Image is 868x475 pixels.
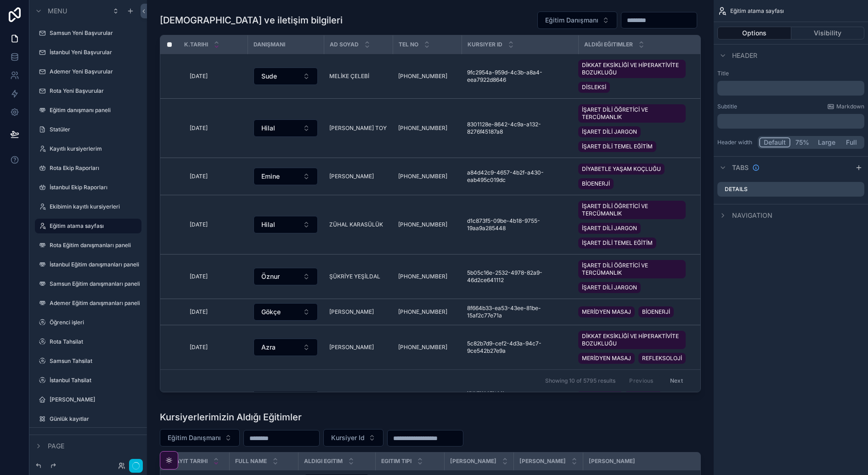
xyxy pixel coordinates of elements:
div: scrollable content [717,81,864,96]
label: Rota Eğitim danışmanları paneli [50,242,136,249]
span: [PERSON_NAME] [519,458,566,465]
label: Title [717,70,864,77]
label: Ademer Yeni Başvurular [50,68,136,75]
span: Eğitim atama sayfası [730,7,784,15]
label: Rota Yeni Başvurular [50,87,136,95]
label: Statüler [50,126,136,133]
span: Tabs [732,163,749,172]
span: Hidden pages [48,434,95,443]
label: Rota Ekip Raporları [50,164,136,172]
button: Large [814,137,840,147]
label: [PERSON_NAME] [50,396,136,403]
label: Samsun Yeni Başvurular [50,29,136,37]
button: 75% [790,137,814,147]
button: Visibility [791,27,865,40]
label: Subtitle [717,103,737,110]
span: Navigation [732,211,772,220]
label: İstanbul Eğitim danışmanları paneli [50,261,139,268]
label: Samsun Tahsilat [50,357,136,365]
button: Options [717,27,791,40]
label: İstanbul Ekip Raporları [50,184,136,191]
span: Header [732,51,757,60]
span: Aldığı eğitimler [584,41,633,48]
span: Page [48,441,64,451]
label: Eğitim atama sayfası [50,222,136,230]
label: İstanbul Yeni Başvurular [50,49,136,56]
button: Full [840,137,863,147]
label: Samsun Eğitim danışmanları paneli [50,280,140,288]
span: Kayit Tarihi [171,458,208,465]
button: Default [759,137,790,147]
span: Aldigi Egitim [304,458,343,465]
label: Kayıtlı kursiyerlerim [50,145,136,153]
label: Günlük kayıtlar [50,415,136,423]
label: Header width [717,139,754,146]
span: Showing 10 of 5795 results [545,377,615,385]
label: Eğitim danışmanı paneli [50,107,136,114]
label: Ademer Eğitim danışmanları paneli [50,300,140,307]
div: scrollable content [717,114,864,129]
span: [PERSON_NAME] [589,458,635,465]
label: Öğrenci işleri [50,319,136,326]
span: K.Tarihi [184,41,208,48]
span: Kursiyer Id [468,41,502,48]
label: Rota Tahsilat [50,338,136,345]
span: [PERSON_NAME] [450,458,496,465]
label: Ekibimin kayıtlı kursiyerleri [50,203,136,210]
span: Markdown [836,103,864,110]
label: Details [725,186,748,193]
span: Menu [48,6,67,16]
span: TEL NO [399,41,418,48]
button: Next [664,374,689,388]
label: İstanbul Tahsilat [50,377,136,384]
span: Danışmanı [254,41,285,48]
span: AD SOYAD [330,41,359,48]
span: Full Name [235,458,267,465]
span: Egitim Tipi [381,458,411,465]
a: Markdown [827,103,864,110]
